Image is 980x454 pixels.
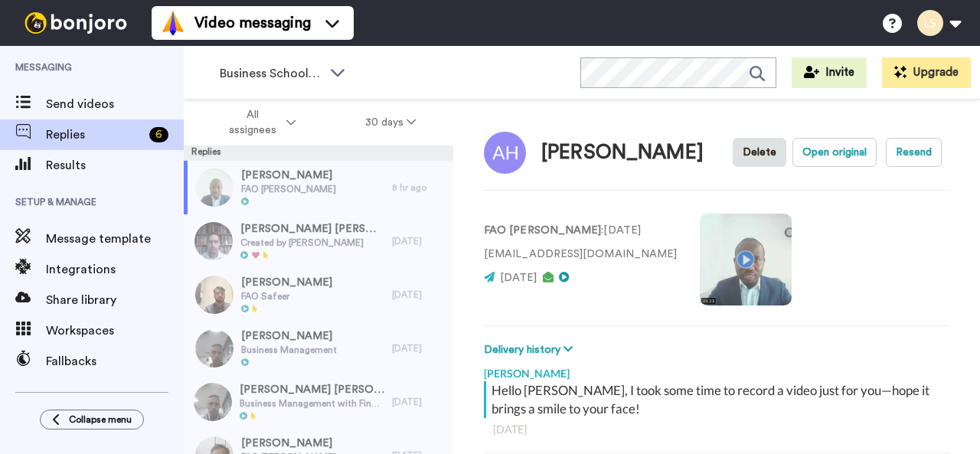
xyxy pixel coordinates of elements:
span: Business Management with Finance with Foundation Year [240,397,384,410]
span: Results [46,156,184,175]
span: [PERSON_NAME] [241,168,336,183]
button: Delivery history [484,341,577,358]
img: 170574e9-a9ab-4d2d-a55e-6a97070ed3c1-thumb.jpg [194,222,233,260]
a: [PERSON_NAME] [PERSON_NAME]Created by [PERSON_NAME][DATE] [184,214,453,268]
span: Video messaging [194,12,311,34]
p: [EMAIL_ADDRESS][DOMAIN_NAME] [484,247,677,263]
img: vm-color.svg [161,11,185,35]
button: 30 days [331,109,451,136]
span: [DATE] [500,273,537,283]
span: Integrations [46,260,184,279]
div: [PERSON_NAME] [541,142,704,164]
img: e26b7a27-0316-4250-a9fb-25c8832eed59-thumb.jpg [194,383,232,421]
button: All assignees [187,101,331,144]
button: Resend [886,138,942,167]
div: [PERSON_NAME] [484,358,949,381]
span: Collapse menu [69,413,132,426]
button: Invite [792,57,867,88]
span: [PERSON_NAME] [PERSON_NAME] [240,221,384,237]
span: Replies [46,126,143,144]
div: [DATE] [392,235,446,247]
span: FAO Safeer [241,290,332,302]
div: 6 [149,127,168,142]
button: Delete [733,138,786,167]
img: Image of AALIYAH HAQUE [484,132,526,174]
div: 8 hr ago [392,181,446,194]
a: [PERSON_NAME]FAO Safeer[DATE] [184,268,453,322]
div: [DATE] [493,422,940,437]
div: Hello [PERSON_NAME], I took some time to record a video just for you—hope it brings a smile to yo... [492,381,946,418]
div: [DATE] [392,342,446,354]
img: b8faddb3-ecdd-4904-93e7-7eb7d5fda8e6-thumb.jpg [195,168,234,207]
span: Business School 2025 [220,64,322,83]
p: : [DATE] [484,223,677,239]
span: Business Management [241,344,337,356]
div: Replies [184,145,453,161]
strong: FAO [PERSON_NAME] [484,225,601,236]
span: Share library [46,291,184,309]
img: bj-logo-header-white.svg [18,12,133,34]
button: Open original [792,138,877,167]
a: [PERSON_NAME]FAO [PERSON_NAME]8 hr ago [184,161,453,214]
img: d27e7bd3-3bc2-4543-b04b-7eadcaccd1f8-thumb.jpg [195,276,234,314]
a: [PERSON_NAME]Business Management[DATE] [184,322,453,375]
img: 6adbba6a-f3b0-4389-b85b-8b93a01c1b2d-thumb.jpg [195,329,234,367]
button: Upgrade [882,57,971,88]
span: Fallbacks [46,352,184,371]
button: Collapse menu [40,410,144,430]
span: FAO [PERSON_NAME] [241,183,336,195]
span: Send videos [46,95,184,113]
span: [PERSON_NAME] [PERSON_NAME] [240,382,384,397]
a: [PERSON_NAME] [PERSON_NAME]Business Management with Finance with Foundation Year[DATE] [184,375,453,429]
span: [PERSON_NAME] [241,328,337,344]
span: Message template [46,230,184,248]
span: Created by [PERSON_NAME] [240,237,384,249]
span: [PERSON_NAME] [241,436,336,451]
span: [PERSON_NAME] [241,275,332,290]
div: [DATE] [392,289,446,301]
span: Workspaces [46,322,184,340]
span: All assignees [221,107,283,138]
div: [DATE] [392,396,446,408]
